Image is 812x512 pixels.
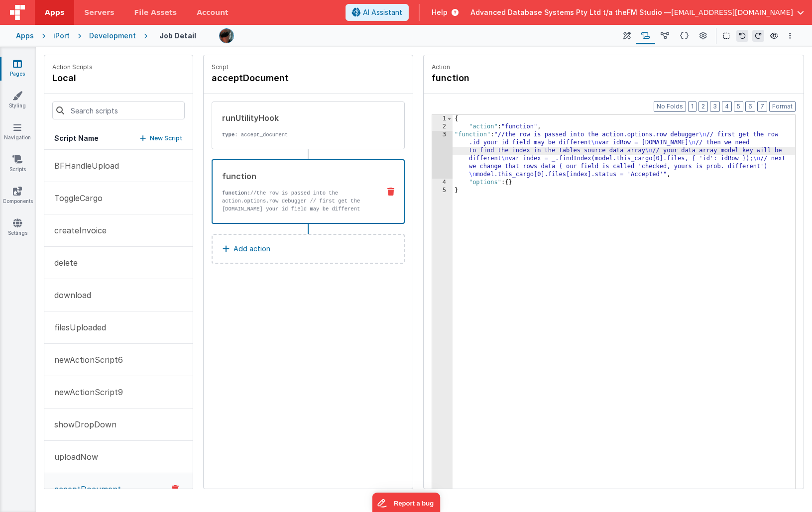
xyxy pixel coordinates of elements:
[44,376,193,409] button: newActionScript9
[48,257,78,269] p: delete
[346,4,409,21] button: AI Assistant
[44,247,193,279] button: delete
[48,386,123,398] p: newActionScript9
[432,179,453,187] div: 4
[52,63,93,71] p: Action Scripts
[48,224,107,236] p: createInvoice
[44,182,193,214] button: ToggleCargo
[134,7,177,17] span: File Assets
[432,115,453,123] div: 1
[44,409,193,441] button: showDropDown
[222,189,372,293] p: //the row is passed into the action.options.row debugger // first get the [DOMAIN_NAME] your id f...
[222,131,372,139] p: : accept_document
[44,473,193,505] button: acceptDocument
[212,234,405,264] button: Add action
[734,101,743,112] button: 5
[48,289,91,301] p: download
[688,101,696,112] button: 1
[89,31,136,41] div: Development
[44,441,193,473] button: uploadNow
[757,101,767,112] button: 7
[769,101,796,112] button: Format
[44,311,193,344] button: filesUploaded
[52,102,185,119] input: Search scripts
[53,31,70,41] div: iPort
[222,170,372,182] div: function
[48,451,98,463] p: uploadNow
[54,133,99,143] h5: Script Name
[44,344,193,376] button: newActionScript6
[432,123,453,131] div: 2
[44,150,193,182] button: BFHandleUpload
[222,132,234,138] strong: type
[48,418,116,430] p: showDropDown
[48,483,121,495] p: acceptDocument
[140,133,183,143] button: New Script
[159,32,196,39] h4: Job Detail
[745,101,755,112] button: 6
[44,279,193,311] button: download
[784,30,796,42] button: Options
[48,321,106,333] p: filesUploaded
[432,131,453,179] div: 3
[671,7,793,17] span: [EMAIL_ADDRESS][DOMAIN_NAME]
[233,243,270,255] p: Add action
[44,214,193,247] button: createInvoice
[52,71,93,85] h4: local
[212,63,405,71] p: Script
[212,71,361,85] h4: acceptDocument
[722,101,732,112] button: 4
[222,190,250,196] strong: function:
[432,7,448,17] span: Help
[48,354,123,366] p: newActionScript6
[710,101,720,112] button: 3
[470,7,671,17] span: Advanced Database Systems Pty Ltd t/a theFM Studio —
[84,7,114,17] span: Servers
[432,187,453,195] div: 5
[654,101,686,112] button: No Folds
[698,101,708,112] button: 2
[432,71,581,85] h4: function
[48,192,103,204] p: ToggleCargo
[363,7,402,17] span: AI Assistant
[16,31,34,41] div: Apps
[432,63,796,71] p: Action
[222,112,372,124] div: runUtilityHook
[150,133,183,143] p: New Script
[220,29,233,43] img: 51bd7b176fb848012b2e1c8b642a23b7
[48,160,119,172] p: BFHandleUpload
[45,7,64,17] span: Apps
[470,7,804,17] button: Advanced Database Systems Pty Ltd t/a theFM Studio — [EMAIL_ADDRESS][DOMAIN_NAME]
